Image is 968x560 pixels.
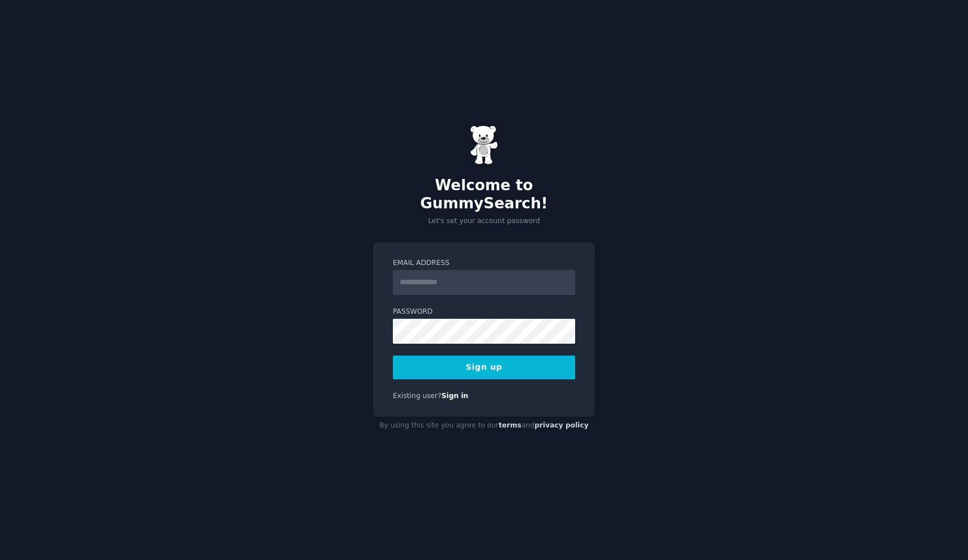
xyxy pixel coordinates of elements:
a: terms [499,421,521,429]
img: Gummy Bear [470,125,498,165]
div: By using this site you agree to our and [373,417,595,435]
a: Sign in [442,392,469,400]
span: Existing user? [393,392,442,400]
button: Sign up [393,356,575,379]
a: privacy policy [534,421,589,429]
label: Email Address [393,258,575,268]
label: Password [393,307,575,317]
p: Let's set your account password [373,216,595,226]
h2: Welcome to GummySearch! [373,177,595,212]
